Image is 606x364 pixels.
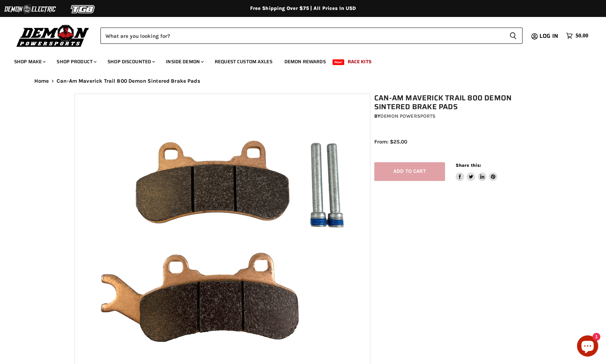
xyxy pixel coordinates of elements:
ul: Main menu [9,52,587,69]
a: $0.00 [562,31,592,41]
img: TGB Logo 2 [57,2,110,16]
inbox-online-store-chat: Shopify online store chat [575,335,600,358]
form: Product [100,28,523,44]
a: Home [34,78,49,84]
span: Share this: [456,163,481,168]
img: Demon Electric Logo 2 [4,2,57,16]
div: Free Shipping Over $75 | All Prices In USD [20,5,586,12]
h1: Can-Am Maverick Trail 800 Demon Sintered Brake Pads [374,94,536,111]
a: Shop Make [9,54,50,69]
a: Shop Discounted [102,54,159,69]
button: Search [504,28,523,44]
a: Inside Demon [161,54,208,69]
img: Demon Powersports [14,23,92,48]
a: Log in [536,33,562,39]
span: Log in [539,31,558,40]
nav: Breadcrumbs [20,78,586,84]
div: by [374,112,536,120]
span: $0.00 [576,33,588,39]
a: Demon Rewards [279,54,331,69]
a: Demon Powersports [380,113,435,119]
span: Can-Am Maverick Trail 800 Demon Sintered Brake Pads [57,78,200,84]
aside: Share this: [456,162,498,181]
a: Shop Product [51,54,101,69]
span: New! [333,59,345,65]
a: Race Kits [342,54,377,69]
input: Search [100,28,504,44]
span: From: $25.00 [374,139,407,145]
a: Request Custom Axles [209,54,278,69]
